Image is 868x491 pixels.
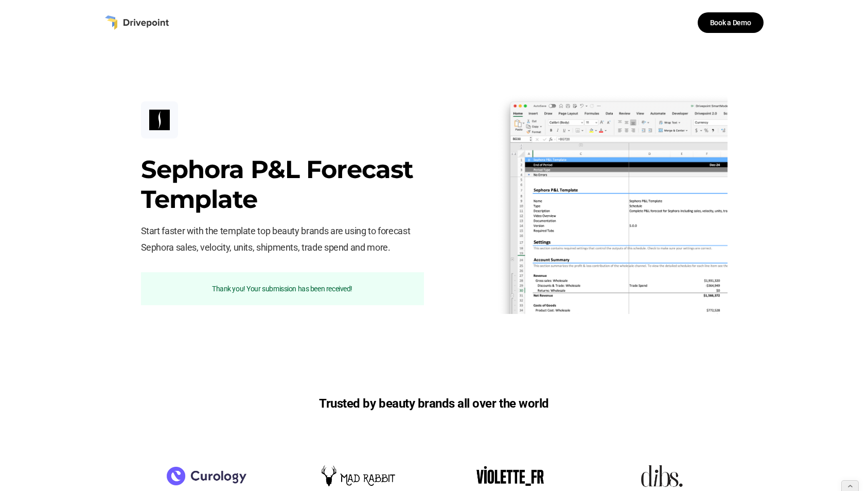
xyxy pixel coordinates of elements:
div: Book a Demo [710,16,751,29]
div: Email Form success [141,272,424,305]
h3: Sephora P&L Forecast Template [141,155,424,214]
p: Start faster with the template top beauty brands are using to forecast Sephora sales, velocity, u... [141,223,424,256]
h6: Trusted by beauty brands all over the world [319,394,548,413]
a: Book a Demo [698,12,764,33]
div: Thank you! Your submission has been received! [151,283,414,295]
